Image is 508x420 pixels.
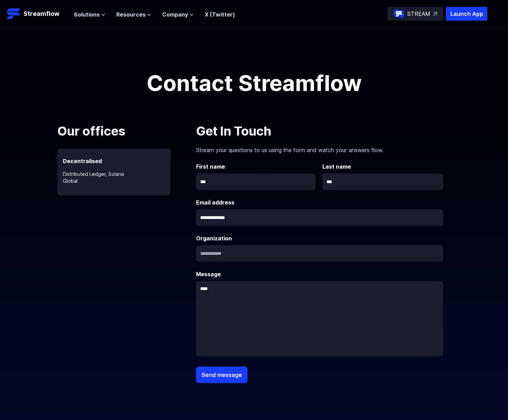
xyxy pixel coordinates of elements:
p: Distributed Ledger, Solana Global [57,165,170,184]
button: Solutions [74,10,105,19]
p: Get In Touch [196,122,443,140]
button: Launch App [446,7,487,21]
p: Our offices [57,122,188,140]
a: X (Twitter) [205,11,235,18]
p: STREAM [407,10,430,18]
a: STREAM [388,7,443,21]
img: top-right-arrow.svg [433,12,437,16]
label: Email address [196,198,443,207]
p: Streamflow [23,9,59,19]
label: Organization [196,234,443,242]
label: Message [196,270,443,278]
p: Stream your questions to us using the form and watch your answers flow. [196,140,443,154]
label: Last name [322,162,443,171]
label: First name [196,162,317,171]
img: streamflow-logo-circle.png [393,8,404,19]
button: Send message [196,367,247,383]
h1: Contact Streamflow [99,72,409,94]
a: Streamflow [7,7,67,21]
span: Company [162,10,188,19]
img: Streamflow Logo [7,7,21,21]
span: Resources [116,10,146,19]
button: Company [162,10,194,19]
p: Decentralised [57,149,170,165]
button: Resources [116,10,151,19]
span: Solutions [74,10,100,19]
